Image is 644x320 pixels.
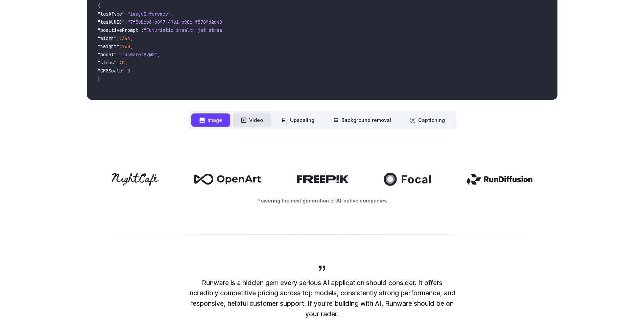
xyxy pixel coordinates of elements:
span: "runware:97@2" [119,51,157,58]
span: : [117,35,119,41]
span: { [98,3,100,9]
span: "positivePrompt" [98,27,141,33]
p: Powering the next generation of AI-native companies [87,197,557,205]
span: "taskType" [98,11,125,17]
span: "height" [98,43,119,49]
span: : [117,51,119,58]
button: Image [191,113,230,127]
span: : [125,11,127,17]
button: Captioning [402,113,453,127]
span: "width" [98,35,117,41]
span: , [130,35,133,41]
span: : [125,68,127,74]
span: : [125,19,127,25]
span: 768 [122,43,130,49]
span: : [117,60,119,66]
span: , [171,11,173,17]
span: 1344 [119,35,130,41]
span: 5 [127,68,130,74]
span: : [141,27,144,33]
span: , [125,60,127,66]
span: "imageInference" [127,11,171,17]
button: Video [233,113,271,127]
span: , [157,51,160,58]
span: "CFGScale" [98,68,125,74]
span: "7f3ebcb6-b897-49e1-b98c-f5789d2d40d7" [127,19,230,25]
button: Upscaling [274,113,323,127]
span: "taskUUID" [98,19,125,25]
span: , [130,43,133,49]
span: } [98,76,100,82]
span: : [119,43,122,49]
span: "model" [98,51,117,58]
span: 40 [119,60,125,66]
span: "steps" [98,60,117,66]
p: Runware is a hidden gem every serious AI application should consider. It offers incredibly compet... [187,278,457,319]
span: "Futuristic stealth jet streaking through a neon-lit cityscape with glowing purple exhaust" [144,27,390,33]
button: Background removal [325,113,399,127]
